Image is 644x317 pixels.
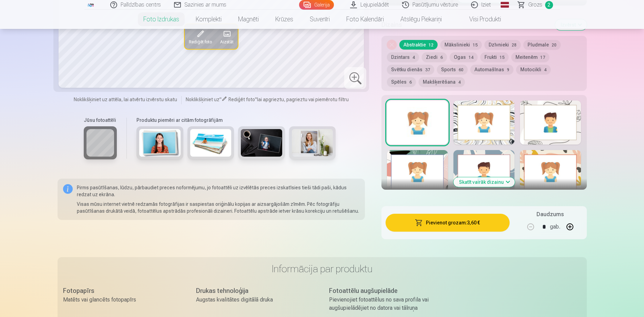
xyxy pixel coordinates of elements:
[228,97,255,102] span: Rediģēt foto
[419,77,465,87] button: Makšķerēšana4
[437,65,468,74] button: Sports60
[87,3,95,7] img: /fa1
[63,286,182,296] div: Fotopapīrs
[469,55,473,60] span: 14
[257,97,349,102] span: lai apgrieztu, pagrieztu vai piemērotu filtru
[230,10,267,29] a: Magnēti
[196,296,315,304] div: Augstas kvalitātes digitālā druka
[409,80,412,85] span: 6
[450,52,478,62] button: Ogas14
[387,52,419,62] button: Dzintars4
[185,24,216,49] button: Rediģēt foto
[135,10,187,29] a: Foto izdrukas
[63,263,581,275] h3: Informācija par produktu
[450,10,509,29] a: Visi produkti
[77,184,360,198] p: Pirms pasūtīšanas, lūdzu, pārbaudiet preces noformējumu, jo fotoattēli uz izvēlētās preces izskat...
[84,117,117,124] h6: Jūsu fotoattēli
[429,43,433,47] span: 12
[544,67,546,72] span: 4
[267,10,301,29] a: Krūzes
[480,52,509,62] button: Frukti15
[392,10,450,29] a: Atslēgu piekariņi
[523,40,561,50] button: Pludmale20
[220,39,234,45] span: Aizstāt
[216,24,238,49] button: Aizstāt
[458,80,461,85] span: 4
[329,296,448,312] div: Pievienojiet fotoattēlus no sava profila vai augšupielādējiet no datora vai tālruņa
[422,52,447,62] button: Ziedi6
[536,210,564,219] h5: Daudzums
[386,214,509,232] button: Pievienot grozam:3,60 €
[186,97,219,102] span: Noklikšķiniet uz
[74,96,177,103] span: Noklikšķiniet uz attēla, lai atvērtu izvērstu skatu
[63,296,182,304] div: Matēts vai glancēts fotopapīrs
[329,286,448,296] div: Fotoattēlu augšupielāde
[473,43,478,47] span: 15
[255,97,257,102] span: "
[528,1,542,9] span: Grozs
[219,97,222,102] span: "
[338,10,392,29] a: Foto kalendāri
[552,43,556,47] span: 20
[412,55,415,60] span: 4
[387,65,434,74] button: Svētku dienās37
[470,65,513,74] button: Automašīnas9
[540,55,545,60] span: 17
[187,10,230,29] a: Komplekti
[545,1,553,9] span: 2
[500,55,504,60] span: 15
[484,40,521,50] button: Dzīvnieki28
[301,10,338,29] a: Suvenīri
[507,67,509,72] span: 9
[387,77,416,87] button: Spēles6
[459,67,463,72] span: 60
[453,177,515,187] button: Skatīt vairāk dizainu
[425,67,430,72] span: 37
[196,286,315,296] div: Drukas tehnoloģija
[440,40,482,50] button: Mākslinieki15
[550,219,560,235] div: gab.
[189,39,212,45] span: Rediģēt foto
[134,117,338,124] h6: Produktu piemēri ar citām fotogrāfijām
[77,201,360,214] p: Visas mūsu internet vietnē redzamās fotogrāfijas ir saspiestas oriģinālu kopijas ar aizsargājošām...
[399,40,438,50] button: Abstraktie12
[440,55,443,60] span: 6
[511,52,549,62] button: Meitenēm17
[512,43,517,47] span: 28
[516,65,551,74] button: Motocikli4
